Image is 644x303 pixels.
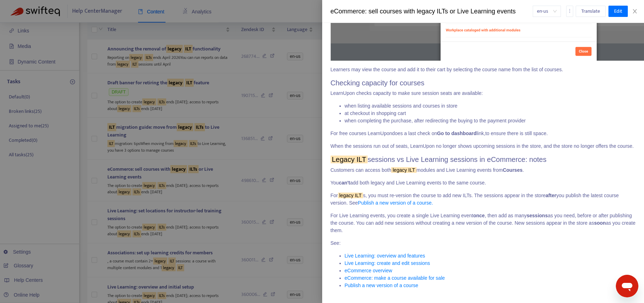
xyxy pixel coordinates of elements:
a: eCommerce: make a course available for sale [345,275,445,281]
strong: Courses [503,167,523,173]
a: Live Learning: create and edit sessions [345,260,430,266]
p: You add both legacy and Live Learning events to the same course. [331,179,636,187]
span: does a last check on link, [392,131,486,136]
button: Edit [608,6,628,17]
strong: once [473,213,485,218]
p: For Live Learning events, you create a single Live Learning event , then add as many as you need,... [331,212,636,234]
iframe: Button to launch messaging window [616,275,638,297]
sqkw: legacy ILT [391,167,417,173]
p: Learners may view the course and add it to their cart by selecting the course name from the list ... [331,66,636,73]
h2: sessions vs Live Learning sessions in eCommerce: notes [331,155,636,164]
span: Translate [581,7,600,15]
p: LearnUpon checks capacity to make sure session seats are available: [331,90,636,97]
sqkw: legacy ILT [338,193,363,198]
strong: can't [339,180,350,186]
a: Live Learning: overview and features [345,253,425,259]
button: Translate [576,6,606,17]
div: eCommerce: sell courses with legacy ILTs or Live Learning events [331,7,533,16]
p: For free courses LearnUpon to ensure there is still space. [331,130,636,137]
p: See: [331,240,636,247]
button: more [566,6,573,17]
a: eCommerce overview [345,268,392,273]
p: When the sessions run out of seats, LearnUpon no longer shows upcoming sessions in the store, and... [331,143,636,150]
strong: soon [594,220,606,226]
li: at checkout in shopping cart [345,110,636,117]
li: when listing available sessions and courses in store [345,102,636,110]
p: For s, you must re-version the course to add new ILTs. The sessions appear in the store you publi... [331,192,636,207]
a: Publish a new version of a course [345,283,418,288]
span: Edit [614,7,622,15]
h2: Checking capacity for courses [331,79,636,87]
span: en-us [537,6,557,17]
span: more [567,8,572,13]
li: when completing the purchase, after redirecting the buying to the payment provider [345,117,636,125]
span: close [632,8,638,14]
sqkw: Legacy ILT [331,156,368,163]
strong: Go to dashboard [437,131,476,136]
a: Publish a new version of a course. [358,200,433,206]
p: Customers can access both modules and Live Learning events from . [331,166,636,174]
button: Close [630,8,640,15]
strong: sessions [527,213,548,218]
strong: after [546,193,556,198]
